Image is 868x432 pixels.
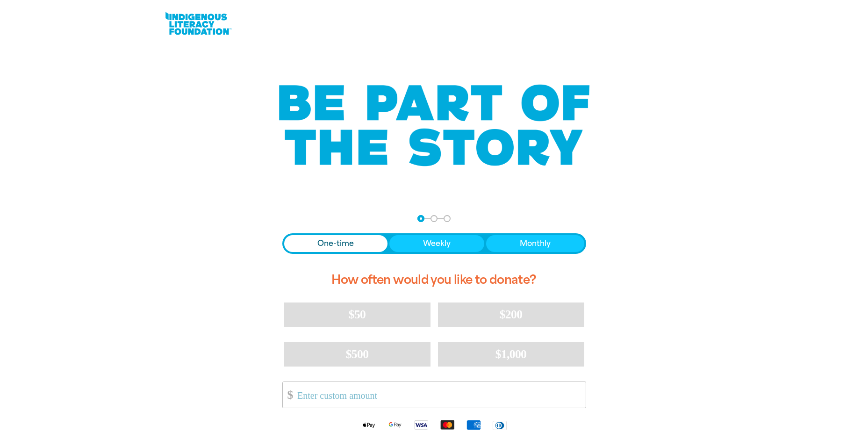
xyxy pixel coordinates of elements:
[346,347,369,361] span: $500
[430,215,438,222] button: Navigate to step 2 of 3 to enter your details
[460,419,487,430] img: American Express logo
[349,308,366,321] span: $50
[486,235,584,252] button: Monthly
[500,308,523,321] span: $200
[423,238,451,249] span: Weekly
[408,419,434,430] img: Visa logo
[438,302,584,327] button: $200
[495,347,527,361] span: $1,000
[284,302,430,327] button: $50
[444,215,451,222] button: Navigate to step 3 of 3 to enter your payment details
[520,238,551,249] span: Monthly
[283,384,293,405] span: $
[317,238,354,249] span: One-time
[291,382,585,408] input: Enter custom amount
[282,265,586,295] h2: How often would you like to donate?
[389,235,484,252] button: Weekly
[284,342,430,367] button: $500
[282,233,586,254] div: Donation frequency
[487,420,513,431] img: Diners Club logo
[434,419,460,430] img: Mastercard logo
[271,66,598,185] img: Be part of the story
[438,342,584,367] button: $1,000
[382,419,408,430] img: Google Pay logo
[284,235,388,252] button: One-time
[417,215,424,222] button: Navigate to step 1 of 3 to enter your donation amount
[356,419,382,430] img: Apple Pay logo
